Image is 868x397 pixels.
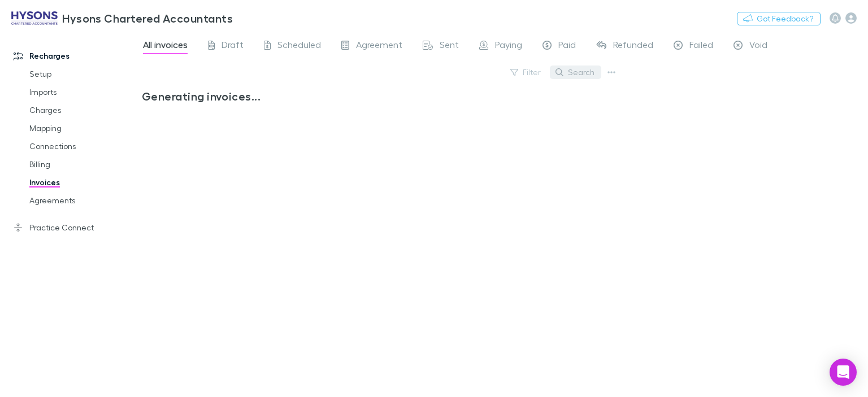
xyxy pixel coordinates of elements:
[495,39,522,54] span: Paying
[5,5,240,32] a: Hysons Chartered Accountants
[18,191,148,210] a: Agreements
[18,119,148,137] a: Mapping
[356,39,402,54] span: Agreement
[18,155,148,173] a: Billing
[222,39,244,54] span: Draft
[2,219,148,237] a: Practice Connect
[18,101,148,119] a: Charges
[550,66,601,79] button: Search
[62,11,233,25] h3: Hysons Chartered Accountants
[18,83,148,101] a: Imports
[830,359,857,386] div: Open Intercom Messenger
[558,39,576,54] span: Paid
[505,66,548,79] button: Filter
[440,39,459,54] span: Sent
[18,137,148,155] a: Connections
[143,39,188,54] span: All invoices
[749,39,767,54] span: Void
[18,65,148,83] a: Setup
[18,173,148,191] a: Invoices
[689,39,713,54] span: Failed
[142,89,610,103] h3: Generating invoices...
[737,12,821,25] button: Got Feedback?
[277,39,321,54] span: Scheduled
[2,47,148,65] a: Recharges
[11,11,58,25] img: Hysons Chartered Accountants's Logo
[613,39,653,54] span: Refunded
